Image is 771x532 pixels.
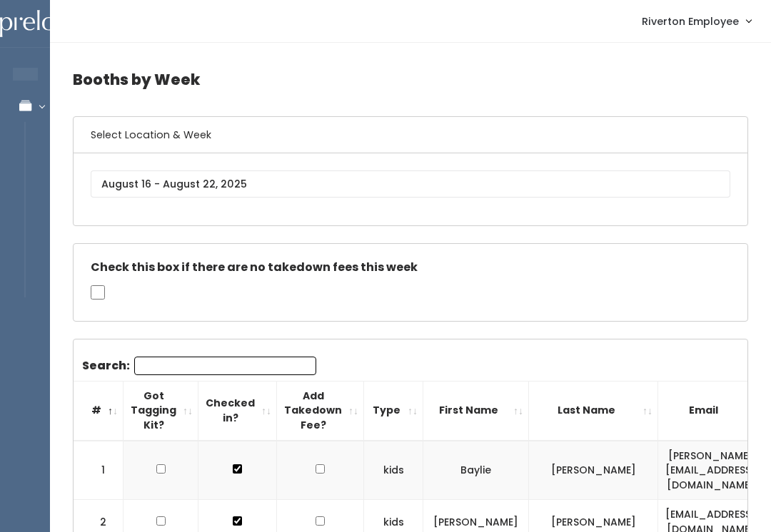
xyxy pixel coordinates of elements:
[74,441,124,500] td: 1
[73,60,748,99] h4: Booths by Week
[74,381,124,440] th: #: activate to sort column descending
[658,441,764,500] td: [PERSON_NAME][EMAIL_ADDRESS][DOMAIN_NAME]
[198,381,277,440] th: Checked in?: activate to sort column ascending
[658,381,764,440] th: Email: activate to sort column ascending
[124,381,198,440] th: Got Tagging Kit?: activate to sort column ascending
[74,117,747,153] h6: Select Location & Week
[529,381,658,440] th: Last Name: activate to sort column ascending
[423,381,529,440] th: First Name: activate to sort column ascending
[642,14,739,29] span: Riverton Employee
[91,261,730,274] h5: Check this box if there are no takedown fees this week
[628,6,765,36] a: Riverton Employee
[91,170,730,198] input: August 16 - August 22, 2025
[364,381,423,440] th: Type: activate to sort column ascending
[364,441,423,500] td: kids
[277,381,364,440] th: Add Takedown Fee?: activate to sort column ascending
[82,357,316,375] label: Search:
[529,441,658,500] td: [PERSON_NAME]
[423,441,529,500] td: Baylie
[134,357,316,375] input: Search:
